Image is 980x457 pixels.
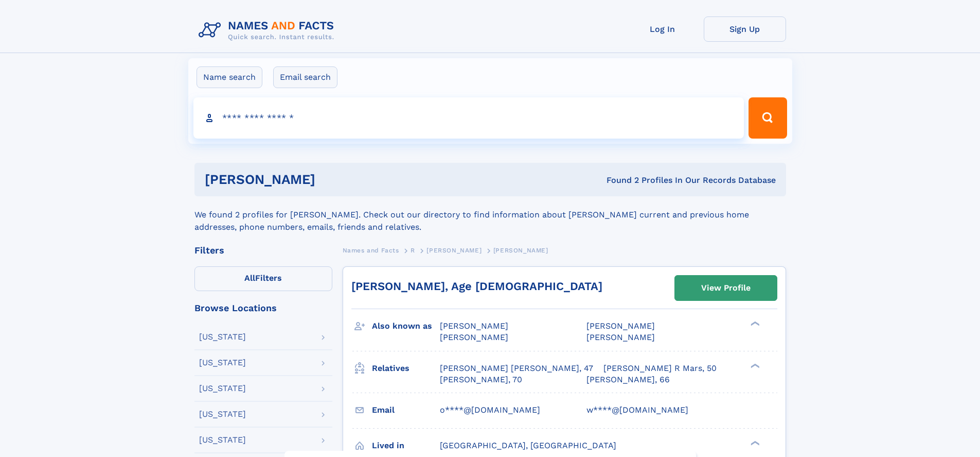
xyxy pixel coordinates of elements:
[461,175,776,186] div: Found 2 Profiles In Our Records Database
[372,360,440,377] h3: Relatives
[586,374,670,385] a: [PERSON_NAME], 66
[199,384,246,393] div: [US_STATE]
[194,246,332,255] div: Filters
[603,363,717,374] a: [PERSON_NAME] R Mars, 50
[244,273,255,283] span: All
[748,320,760,327] div: ❯
[749,97,787,139] button: Search Button
[621,16,704,42] a: Log In
[199,359,246,367] div: [US_STATE]
[586,332,655,342] span: [PERSON_NAME]
[199,436,246,444] div: [US_STATE]
[194,303,332,313] div: Browse Locations
[440,332,508,342] span: [PERSON_NAME]
[426,247,482,254] span: [PERSON_NAME]
[411,247,415,254] span: R
[273,66,337,88] label: Email search
[748,439,760,446] div: ❯
[372,317,440,335] h3: Also known as
[197,66,262,88] label: Name search
[372,401,440,419] h3: Email
[351,280,602,293] a: [PERSON_NAME], Age [DEMOGRAPHIC_DATA]
[440,374,522,385] a: [PERSON_NAME], 70
[205,173,461,186] h1: [PERSON_NAME]
[199,410,246,418] div: [US_STATE]
[343,244,399,257] a: Names and Facts
[675,276,777,300] a: View Profile
[194,16,343,44] img: Logo Names and Facts
[372,437,440,454] h3: Lived in
[748,362,760,369] div: ❯
[193,97,744,139] input: search input
[199,333,246,341] div: [US_STATE]
[440,441,616,450] span: [GEOGRAPHIC_DATA], [GEOGRAPHIC_DATA]
[704,16,786,42] a: Sign Up
[194,266,332,291] label: Filters
[426,244,482,257] a: [PERSON_NAME]
[586,321,655,331] span: [PERSON_NAME]
[440,321,508,331] span: [PERSON_NAME]
[411,244,415,257] a: R
[701,276,751,300] div: View Profile
[493,247,548,254] span: [PERSON_NAME]
[440,363,593,374] a: [PERSON_NAME] [PERSON_NAME], 47
[194,196,786,233] div: We found 2 profiles for [PERSON_NAME]. Check out our directory to find information about [PERSON_...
